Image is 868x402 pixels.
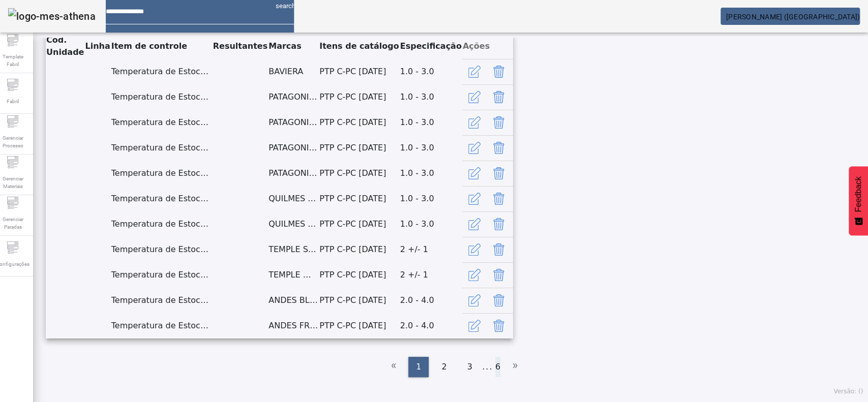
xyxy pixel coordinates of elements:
[319,211,399,237] td: PTP C-PC [DATE]
[400,211,462,237] td: 1.0 - 3.0
[46,34,84,59] th: Cód. Unidade
[854,176,863,212] span: Feedback
[84,34,110,59] th: Linha
[268,135,319,161] td: PATAGONIA SENDERO SUR
[319,110,399,135] td: PTP C-PC [DATE]
[400,288,462,313] td: 2.0 - 4.0
[495,357,500,377] li: 6
[319,84,399,110] td: PTP C-PC [DATE]
[400,59,462,84] td: 1.0 - 3.0
[849,166,868,235] button: Feedback - Mostrar pesquisa
[319,186,399,211] td: PTP C-PC [DATE]
[400,262,462,288] td: 2 +/- 1
[462,34,513,59] th: Ações
[319,161,399,186] td: PTP C-PC [DATE]
[268,59,319,84] td: BAVIERA
[268,84,319,110] td: PATAGONIA HOPPY LAGER
[268,262,319,288] td: TEMPLE WOLF IPA
[213,34,268,59] th: Resultantes
[400,135,462,161] td: 1.0 - 3.0
[268,237,319,262] td: TEMPLE SCOTTISH
[487,288,511,313] button: Delete
[487,314,511,338] button: Delete
[487,85,511,109] button: Delete
[268,110,319,135] td: PATAGONIA KUNE
[111,135,213,161] td: Temperatura de Estocagem - Armazenamento do Fermento
[467,361,472,373] span: 3
[400,84,462,110] td: 1.0 - 3.0
[111,59,213,84] td: Temperatura de Estocagem - Armazenamento do Fermento
[319,59,399,84] td: PTP C-PC [DATE]
[8,8,96,24] img: logo-mes-athena
[111,110,213,135] td: Temperatura de Estocagem - Armazenamento do Fermento
[111,34,213,59] th: Item de controle
[833,388,863,395] span: Versão: ()
[268,211,319,237] td: QUILMES STOUT
[268,34,319,59] th: Marcas
[319,135,399,161] td: PTP C-PC [DATE]
[483,357,493,377] li: ...
[487,161,511,185] button: Delete
[400,313,462,338] td: 2.0 - 4.0
[111,186,213,211] td: Temperatura de Estocagem - Armazenamento do Fermento
[487,110,511,135] button: Delete
[400,161,462,186] td: 1.0 - 3.0
[268,313,319,338] td: ANDES FRESQUITA
[487,263,511,287] button: Delete
[441,361,446,373] span: 2
[111,288,213,313] td: Temperatura de Estocagem - Armazenamento do Fermento
[111,211,213,237] td: Temperatura de Estocagem - Armazenamento do Fermento
[487,187,511,211] button: Delete
[726,13,860,21] span: [PERSON_NAME] ([GEOGRAPHIC_DATA])
[487,237,511,262] button: Delete
[4,95,22,108] span: Fabril
[487,136,511,160] button: Delete
[268,161,319,186] td: PATAGONIA SOLCITRA
[319,237,399,262] td: PTP C-PC [DATE]
[268,288,319,313] td: ANDES BLANCA
[111,262,213,288] td: Temperatura de Estocagem - Armazenamento do Fermento
[400,186,462,211] td: 1.0 - 3.0
[400,237,462,262] td: 2 +/- 1
[487,59,511,84] button: Delete
[487,212,511,236] button: Delete
[111,313,213,338] td: Temperatura de Estocagem - Armazenamento do Fermento
[111,161,213,186] td: Temperatura de Estocagem - Armazenamento do Fermento
[319,288,399,313] td: PTP C-PC [DATE]
[400,34,462,59] th: Especificação
[111,237,213,262] td: Temperatura de Estocagem - Armazenamento do Fermento
[319,313,399,338] td: PTP C-PC [DATE]
[268,186,319,211] td: QUILMES BOCK
[319,262,399,288] td: PTP C-PC [DATE]
[319,34,399,59] th: Itens de catálogo
[400,110,462,135] td: 1.0 - 3.0
[111,84,213,110] td: Temperatura de Estocagem - Armazenamento do Fermento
